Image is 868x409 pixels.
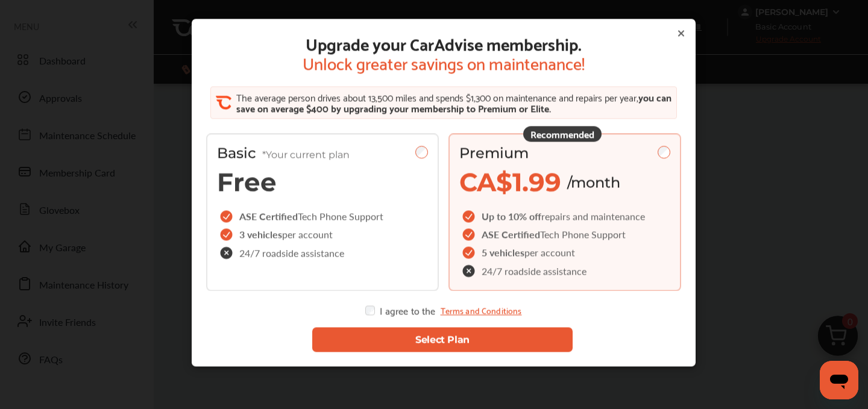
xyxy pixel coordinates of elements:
[462,228,477,240] img: checkIcon.6d469ec1.svg
[303,33,585,52] span: Upgrade your CarAdvise membership.
[282,227,333,241] span: per account
[462,210,477,222] img: checkIcon.6d469ec1.svg
[482,245,524,259] span: 5 vehicles
[303,52,585,72] span: Unlock greater savings on maintenance!
[567,173,620,191] span: /month
[541,209,645,223] span: repairs and maintenance
[462,264,477,277] img: check-cross-icon.c68f34ea.svg
[820,361,858,399] iframe: Button to launch messaging window
[482,266,587,276] span: 24/7 roadside assistance
[236,89,638,105] span: The average person drives about 13,500 miles and spends $1,300 on maintenance and repairs per year,
[462,246,477,258] img: checkIcon.6d469ec1.svg
[540,227,626,241] span: Tech Phone Support
[441,305,522,315] a: Terms and Conditions
[220,246,234,259] img: check-cross-icon.c68f34ea.svg
[239,248,344,258] span: 24/7 roadside assistance
[236,89,671,116] span: you can save on average $400 by upgrading your membership to Premium or Elite.
[220,228,234,240] img: checkIcon.6d469ec1.svg
[523,126,602,142] div: Recommended
[217,144,350,161] span: Basic
[239,209,298,223] span: ASE Certified
[217,166,277,198] span: Free
[298,209,383,223] span: Tech Phone Support
[239,227,282,241] span: 3 vehicles
[482,227,540,241] span: ASE Certified
[262,149,350,160] span: *Your current plan
[216,95,231,110] img: CA_CheckIcon.cf4f08d4.svg
[220,210,234,222] img: checkIcon.6d469ec1.svg
[524,245,575,259] span: per account
[365,305,521,315] div: I agree to the
[459,144,529,161] span: Premium
[482,209,541,223] span: Up to 10% off
[312,327,573,352] button: Select Plan
[459,166,561,198] span: CA$1.99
